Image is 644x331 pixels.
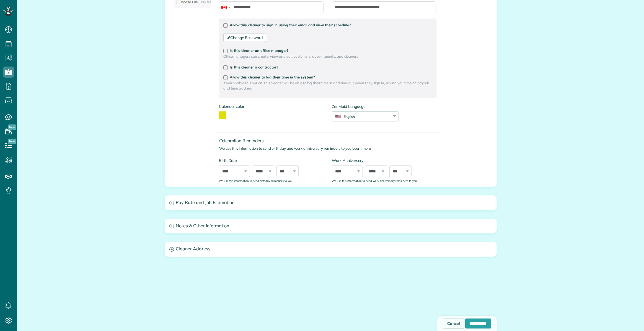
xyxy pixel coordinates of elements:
div: English [332,114,392,119]
a: Learn more [352,146,371,151]
h4: Celebration Reminders [219,138,441,143]
span: Office managers can create, view, and edit customers, appointments, and cleaners [223,54,432,59]
a: Cleaner Address [165,242,496,256]
label: Calendar color [219,104,244,109]
span: Allow this cleaner to log their time in the system? [230,75,315,79]
label: Work Anniversary [332,158,436,163]
span: New [8,124,16,130]
label: ZenMaid Language [332,104,399,109]
sub: We use this information to send birthday reminders to you. [219,179,293,182]
button: toggle color picker dialog [219,111,226,119]
span: If you enable this option, this cleaner will be able to log their time in and time out when they ... [223,80,432,91]
span: Is this cleaner an office manager? [230,48,288,53]
a: Change Password [223,34,266,42]
a: Pay Rate and Job Estimation [165,196,496,210]
span: Allow this cleaner to sign in using their email and view their schedule? [230,23,351,27]
label: Birth Date [219,158,324,163]
a: Cancel [443,319,464,329]
span: New [8,139,16,144]
p: We use this information to send birthday and work anniversary reminders to you. [219,146,441,151]
span: Is this cleaner a contractor? [230,65,278,69]
sub: We use this information to send work anniversary reminders to you. [332,179,417,182]
div: Canada: +1 [219,2,232,13]
a: Notes & Other Information [165,219,496,233]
